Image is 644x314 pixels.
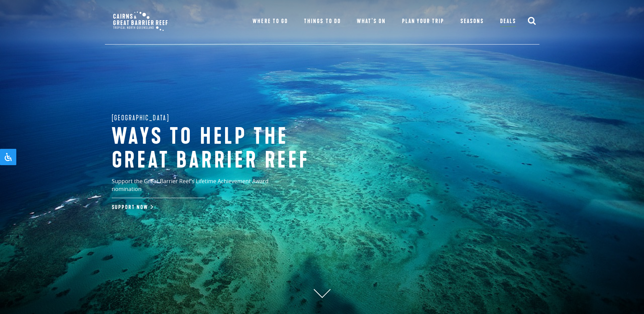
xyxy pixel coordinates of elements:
p: Support the Great Barrier Reef’s Lifetime Achievement Award nomination [112,177,298,198]
h1: Ways to help the great barrier reef [112,125,336,172]
a: Where To Go [253,17,288,26]
img: CGBR-TNQ_dual-logo.svg [108,7,172,36]
a: Seasons [460,17,484,26]
a: Deals [500,17,516,27]
a: Things To Do [304,17,341,26]
a: Support Now [112,204,152,211]
svg: Open Accessibility Panel [4,153,12,161]
a: What’s On [357,17,386,26]
a: Plan Your Trip [402,17,444,26]
span: [GEOGRAPHIC_DATA] [112,112,170,123]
